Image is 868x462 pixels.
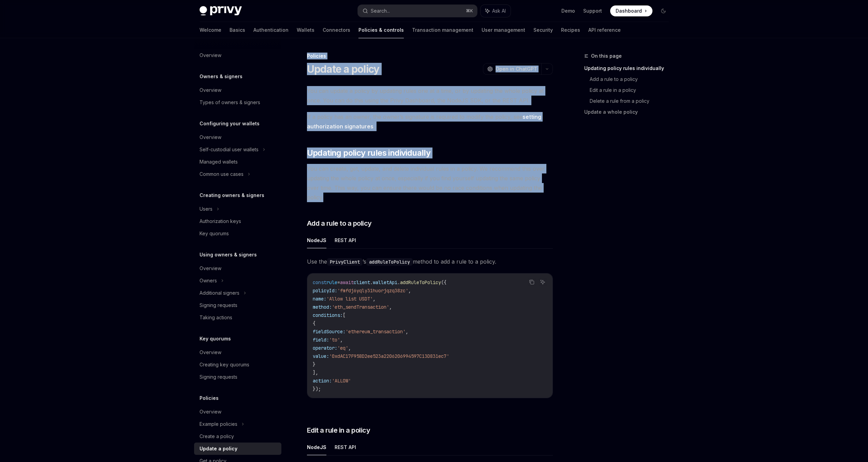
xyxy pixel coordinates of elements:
[200,217,241,225] div: Authorization keys
[561,8,575,14] a: Demo
[200,86,221,94] div: Overview
[200,191,264,199] h5: Creating owners & signers
[194,359,281,371] a: Creating key quorums
[373,279,397,285] span: walletApi
[327,258,363,266] code: PrivyClient
[194,215,281,227] a: Authorization keys
[307,439,326,455] button: NodeJS
[496,66,537,72] span: Open in ChatGPT
[326,296,373,302] span: 'Allow list USDT'
[200,277,217,285] div: Owners
[561,22,580,38] a: Recipes
[313,312,343,318] span: conditions:
[307,112,553,131] span: If a policy has an owner, the owner’s signature is required to modify the policy, see .
[307,164,553,202] span: You can create, get, update, and delete individual rules in a policy. We recommend this over upda...
[200,51,221,59] div: Overview
[313,353,329,359] span: value:
[329,337,340,343] span: 'to'
[373,296,376,302] span: ,
[313,288,337,294] span: policyId:
[200,205,212,213] div: Users
[313,328,345,335] span: fieldSource:
[583,8,602,14] a: Support
[482,22,525,38] a: User management
[200,229,229,238] div: Key quorums
[481,5,511,17] button: Ask AI
[194,156,281,168] a: Managed wallets
[194,430,281,443] a: Create a policy
[358,5,477,17] button: Search...⌘K
[323,22,350,38] a: Connectors
[200,445,237,453] div: Update a policy
[194,227,281,240] a: Key quorums
[194,346,281,359] a: Overview
[194,131,281,143] a: Overview
[345,328,406,335] span: 'ethereum_transaction'
[313,361,315,367] span: }
[371,7,390,15] div: Search...
[200,120,260,128] h5: Configuring your wallets
[200,348,221,356] div: Overview
[313,296,326,302] span: name:
[307,219,372,228] span: Add a rule to a policy
[194,49,281,61] a: Overview
[307,232,326,248] button: NodeJS
[307,63,380,75] h1: Update a policy
[337,279,340,285] span: =
[370,279,373,285] span: .
[307,257,553,266] span: Use the ’s method to add a rule to a policy.
[591,52,622,60] span: On this page
[590,74,674,85] a: Add a rule to a policy
[313,378,332,384] span: action:
[194,262,281,275] a: Overview
[307,425,370,435] span: Edit a rule in a policy
[584,107,674,117] a: Update a whole policy
[358,22,404,38] a: Policies & controls
[200,158,238,166] div: Managed wallets
[326,279,337,285] span: rule
[335,439,356,455] button: REST API
[590,96,674,107] a: Delete a rule from a policy
[538,278,547,286] button: Ask AI
[441,279,446,285] span: ({
[194,96,281,109] a: Types of owners & signers
[200,420,237,428] div: Example policies
[297,22,314,38] a: Wallets
[412,22,473,38] a: Transaction management
[610,5,652,16] a: Dashboard
[533,22,553,38] a: Security
[200,394,219,402] h5: Policies
[658,5,669,16] button: Toggle dark mode
[200,432,234,440] div: Create a policy
[200,170,244,178] div: Common use cases
[329,353,449,359] span: '0xdAC17F958D2ee523a2206206994597C13D831ec7'
[200,251,257,259] h5: Using owners & signers
[200,264,221,272] div: Overview
[200,98,260,107] div: Types of owners & signers
[307,148,431,158] span: Updating policy rules individually
[200,289,239,297] div: Additional signers
[340,279,354,285] span: await
[397,279,400,285] span: .
[313,386,321,392] span: });
[194,406,281,418] a: Overview
[313,320,315,326] span: {
[200,72,242,81] h5: Owners & signers
[406,328,408,335] span: ,
[313,337,329,343] span: field:
[200,408,221,416] div: Overview
[466,8,473,14] span: ⌘ K
[200,335,231,343] h5: Key quorums
[200,373,237,381] div: Signing requests
[343,312,345,318] span: [
[200,133,221,141] div: Overview
[200,361,249,369] div: Creating key quorums
[194,371,281,383] a: Signing requests
[616,8,642,14] span: Dashboard
[200,301,237,309] div: Signing requests
[483,63,541,75] button: Open in ChatGPT
[335,232,356,248] button: REST API
[389,304,392,310] span: ,
[348,345,351,351] span: ,
[307,86,553,105] span: You can update a policy by updating rules one at a time, or by updating the whole policy at once....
